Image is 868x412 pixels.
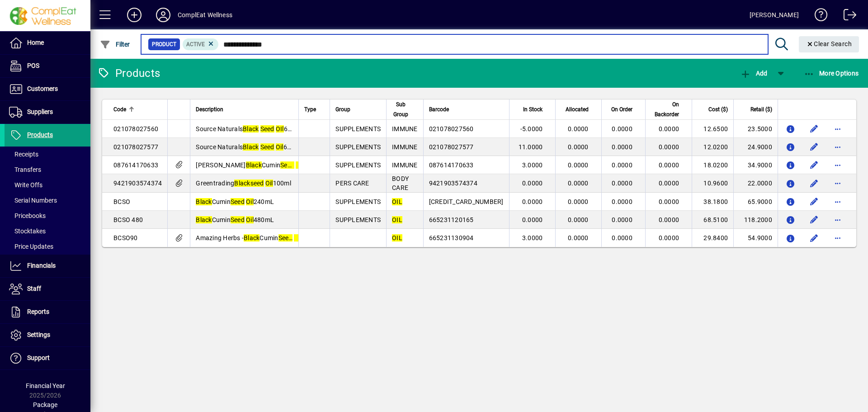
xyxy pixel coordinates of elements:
span: Add [740,70,767,77]
button: Edit [807,158,821,172]
em: OIL [392,198,402,205]
span: In Stock [523,104,542,114]
span: POS [27,62,39,69]
div: In Stock [515,104,551,114]
em: Seed [280,161,294,169]
span: Clear Search [806,40,852,47]
span: Sub Group [392,99,410,119]
span: 9421903574374 [429,180,477,187]
span: SUPPLEMENTS [335,198,381,205]
span: Cost ($) [708,104,728,114]
span: Product [152,40,176,49]
span: 0.0000 [612,216,632,223]
em: OIl [276,125,284,133]
em: Seed [231,216,245,223]
div: On Order [607,104,641,114]
span: Financials [27,262,56,269]
em: Seed [260,125,274,133]
td: 18.0200 [692,156,733,174]
span: Pricebooks [9,212,46,219]
button: More options [830,213,845,227]
span: 3.0000 [522,161,543,169]
em: Oil [246,216,254,223]
span: Products [27,131,53,138]
em: Oil [296,161,303,169]
span: 0.0000 [568,180,589,187]
td: 118.2000 [733,211,778,229]
span: 021078027560 [113,125,158,133]
a: Pricebooks [5,208,90,223]
td: 29.8400 [692,229,733,247]
em: Black [246,161,262,169]
span: 11.0000 [519,143,543,151]
span: BCSO90 [113,234,138,242]
a: Settings [5,324,90,346]
em: Seed [231,198,245,205]
em: Black [196,198,212,205]
span: IMMUNE [392,161,418,169]
mat-chip: Activation Status: Active [183,38,219,50]
span: 0.0000 [659,161,679,169]
div: Barcode [429,104,504,114]
span: 0.0000 [659,143,679,151]
span: Cumin 240mL [196,198,274,205]
button: Edit [807,140,821,154]
div: ComplEat Wellness [178,8,232,22]
a: Receipts [5,147,90,162]
span: Support [27,354,50,361]
span: SUPPLEMENTS [335,143,381,151]
td: 54.9000 [733,229,778,247]
span: Group [335,104,350,114]
span: SUPPLEMENTS [335,125,381,133]
a: Write Offs [5,177,90,193]
span: 0.0000 [568,125,589,133]
span: Type [304,104,316,114]
span: 0.0000 [568,234,589,242]
button: More options [830,176,845,190]
span: BODY CARE [392,175,409,191]
em: Black [234,180,250,187]
button: More options [830,122,845,136]
span: More Options [804,70,859,77]
em: Oil [246,198,254,205]
span: 3.0000 [522,234,543,242]
span: Cumin 480mL [196,216,274,223]
span: On Order [611,104,632,114]
em: Seed [278,234,292,242]
a: Home [5,32,90,54]
div: [PERSON_NAME] [750,8,799,22]
span: Amazing Herbs - Cumin 500mg 90's [196,234,335,242]
td: 34.9000 [733,156,778,174]
span: 0.0000 [612,161,632,169]
em: Black [243,125,259,133]
span: 087614170633 [113,161,158,169]
span: Package [33,401,57,408]
span: IMMUNE [392,125,418,133]
div: Group [335,104,381,114]
span: 665231120165 [429,216,474,223]
td: 12.0200 [692,138,733,156]
a: Transfers [5,162,90,177]
span: 0.0000 [568,161,589,169]
div: Code [113,104,162,114]
span: Staff [27,285,41,292]
span: BCSO 480 [113,216,143,223]
span: Serial Numbers [9,197,57,204]
span: 0.0000 [522,198,543,205]
a: Price Updates [5,239,90,254]
em: Oil [265,180,273,187]
em: Black [243,143,259,151]
td: 65.9000 [733,193,778,211]
a: Stocktakes [5,223,90,239]
span: Retail ($) [750,104,772,114]
button: More options [830,158,845,172]
a: Financials [5,255,90,277]
button: Edit [807,231,821,245]
div: Allocated [561,104,596,114]
span: PERS CARE [335,180,369,187]
span: Source Naturals 60 Soft Gels [196,125,319,133]
div: On Backorder [651,99,687,119]
span: 0.0000 [659,234,679,242]
a: Suppliers [5,101,90,123]
span: Price Updates [9,243,53,250]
